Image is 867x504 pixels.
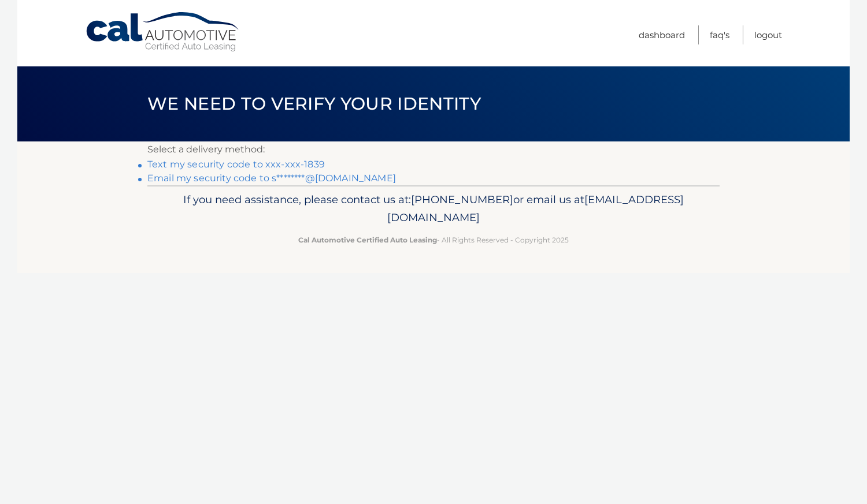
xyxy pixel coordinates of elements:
[155,234,712,246] p: - All Rights Reserved - Copyright 2025
[147,173,396,184] a: Email my security code to s********@[DOMAIN_NAME]
[639,25,685,44] a: Dashboard
[147,93,481,114] span: We need to verify your identity
[147,141,720,158] p: Select a delivery method:
[411,193,513,206] span: [PHONE_NUMBER]
[298,236,437,244] strong: Cal Automotive Certified Auto Leasing
[85,12,241,53] a: Cal Automotive
[710,25,729,44] a: FAQ's
[155,191,712,227] p: If you need assistance, please contact us at: or email us at
[754,25,782,44] a: Logout
[147,159,325,170] a: Text my security code to xxx-xxx-1839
